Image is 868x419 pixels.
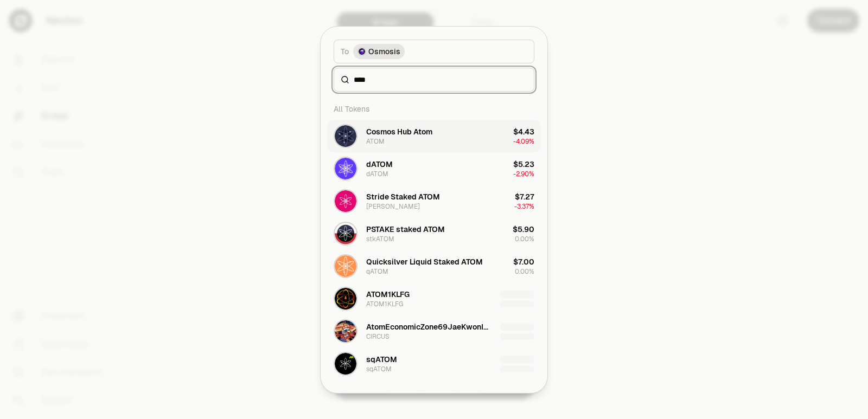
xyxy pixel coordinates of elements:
div: PSTAKE staked ATOM [366,224,445,235]
button: stATOM LogoStride Staked ATOM[PERSON_NAME]$7.27-3.37% [327,185,541,217]
span: -4.09% [513,137,534,146]
img: ATOM1KLFG Logo [335,288,356,310]
img: qATOM Logo [335,255,356,277]
span: -2.90% [513,170,534,178]
div: $7.27 [515,191,534,202]
button: ToOsmosis LogoOsmosis [334,40,534,63]
div: CIRCUS [366,332,390,341]
span: To [341,46,349,57]
div: dATOM [366,170,388,178]
img: sqATOM Logo [335,353,356,375]
div: ATOM1KLFG [366,289,410,300]
div: sqATOM [366,354,397,365]
span: Osmosis [368,46,400,57]
div: $4.43 [513,126,534,137]
div: ATOM [366,137,385,146]
img: stkATOM Logo [335,223,356,244]
div: Stride Staked ATOM [366,191,440,202]
div: $7.00 [513,256,534,267]
div: qATOM [366,267,388,276]
div: $5.90 [513,224,534,235]
button: stkATOM LogoPSTAKE staked ATOMstkATOM$5.900.00% [327,217,541,250]
div: AtomEconomicZone69JaeKwonInu [366,321,491,332]
span: -3.37% [514,202,534,211]
img: stATOM Logo [335,190,356,212]
img: dATOM Logo [335,158,356,179]
div: All Tokens [327,98,541,120]
div: $5.23 [513,159,534,170]
img: CIRCUS Logo [335,320,356,342]
button: ATOM1KLFG LogoATOM1KLFGATOM1KLFG [327,282,541,315]
img: Osmosis Logo [358,47,366,56]
div: stkATOM [366,235,394,243]
span: 0.00% [515,235,534,243]
button: qATOM LogoQuicksilver Liquid Staked ATOMqATOM$7.000.00% [327,250,541,282]
button: CIRCUS LogoAtomEconomicZone69JaeKwonInuCIRCUS [327,315,541,347]
button: dATOM LogodATOMdATOM$5.23-2.90% [327,152,541,185]
div: ATOM1KLFG [366,300,403,308]
div: dATOM [366,159,393,170]
button: sqATOM LogosqATOMsqATOM [327,347,541,380]
button: ATOM LogoCosmos Hub AtomATOM$4.43-4.09% [327,120,541,152]
div: Quicksilver Liquid Staked ATOM [366,256,483,267]
div: [PERSON_NAME] [366,202,420,211]
div: Cosmos Hub Atom [366,126,432,137]
div: sqATOM [366,365,392,373]
span: 0.00% [515,267,534,276]
img: ATOM Logo [335,125,356,147]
